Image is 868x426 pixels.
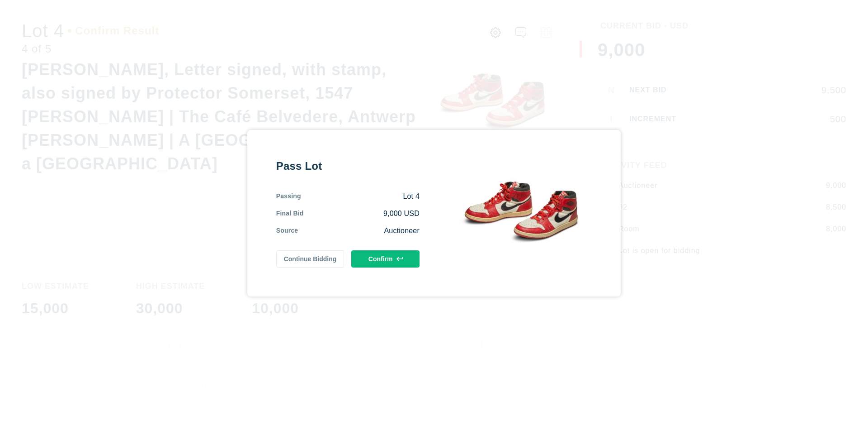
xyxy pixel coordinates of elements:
[276,209,304,219] div: Final Bid
[276,226,298,236] div: Source
[351,250,420,268] button: Confirm
[298,226,420,236] div: Auctioneer
[276,191,301,201] div: Passing
[304,209,420,219] div: 9,000 USD
[276,159,420,173] div: Pass Lot
[276,250,344,268] button: Continue Bidding
[301,191,420,201] div: Lot 4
